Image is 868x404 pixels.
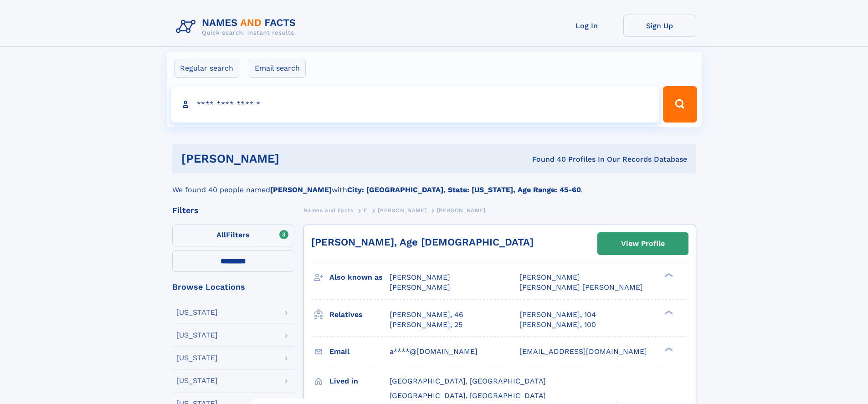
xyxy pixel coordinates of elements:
[390,283,450,291] span: [PERSON_NAME]
[621,233,665,254] div: View Profile
[329,344,390,359] h3: Email
[364,207,368,214] span: E
[216,230,226,239] span: All
[270,185,332,194] b: [PERSON_NAME]
[390,310,463,320] a: [PERSON_NAME], 46
[390,320,462,330] a: [PERSON_NAME], 25
[519,273,580,281] span: [PERSON_NAME]
[249,59,306,78] label: Email search
[550,15,623,37] a: Log In
[329,270,390,285] h3: Also known as
[329,373,390,389] h3: Lived in
[437,207,486,214] span: [PERSON_NAME]
[172,225,294,246] label: Filters
[171,86,659,123] input: search input
[378,207,426,214] span: [PERSON_NAME]
[311,236,534,248] a: [PERSON_NAME], Age [DEMOGRAPHIC_DATA]
[303,205,354,216] a: Names and Facts
[176,377,218,384] div: [US_STATE]
[390,273,450,281] span: [PERSON_NAME]
[663,346,673,352] div: ❯
[181,153,406,164] h1: [PERSON_NAME]
[378,205,426,216] a: [PERSON_NAME]
[364,205,368,216] a: E
[663,86,697,123] button: Search Button
[663,309,673,315] div: ❯
[174,59,239,78] label: Regular search
[519,283,643,291] span: [PERSON_NAME] [PERSON_NAME]
[519,320,596,330] a: [PERSON_NAME], 100
[347,185,581,194] b: City: [GEOGRAPHIC_DATA], State: [US_STATE], Age Range: 45-60
[176,309,218,316] div: [US_STATE]
[406,154,687,164] div: Found 40 Profiles In Our Records Database
[329,307,390,322] h3: Relatives
[663,272,673,278] div: ❯
[172,206,294,215] div: Filters
[176,354,218,362] div: [US_STATE]
[519,310,596,320] a: [PERSON_NAME], 104
[598,233,688,255] a: View Profile
[390,377,546,385] span: [GEOGRAPHIC_DATA], [GEOGRAPHIC_DATA]
[623,15,696,37] a: Sign Up
[176,332,218,339] div: [US_STATE]
[172,15,303,39] img: Logo Names and Facts
[519,347,647,356] span: [EMAIL_ADDRESS][DOMAIN_NAME]
[172,283,294,291] div: Browse Locations
[172,174,696,195] div: We found 40 people named with .
[390,391,546,400] span: [GEOGRAPHIC_DATA], [GEOGRAPHIC_DATA]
